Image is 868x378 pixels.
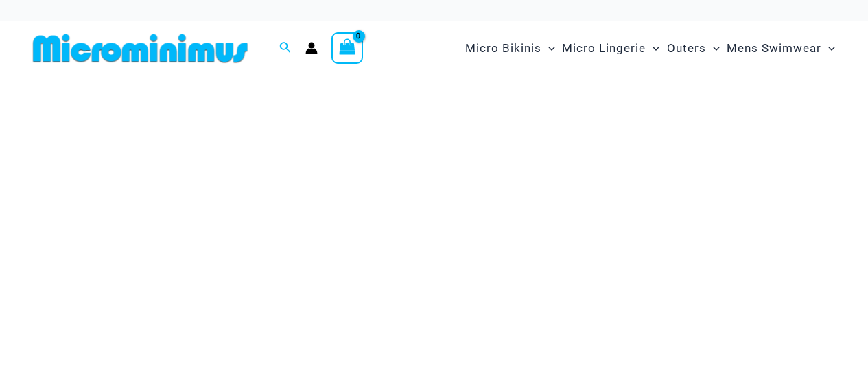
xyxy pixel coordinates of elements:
[462,27,559,69] a: Micro BikinisMenu ToggleMenu Toggle
[279,40,292,57] a: Search icon link
[727,31,821,66] span: Mens Swimwear
[305,42,318,54] a: Account icon link
[559,27,663,69] a: Micro LingerieMenu ToggleMenu Toggle
[465,31,541,66] span: Micro Bikinis
[667,31,706,66] span: Outers
[460,25,841,71] nav: Site Navigation
[562,31,646,66] span: Micro Lingerie
[664,27,723,69] a: OutersMenu ToggleMenu Toggle
[646,31,659,66] span: Menu Toggle
[706,31,720,66] span: Menu Toggle
[723,27,838,69] a: Mens SwimwearMenu ToggleMenu Toggle
[541,31,555,66] span: Menu Toggle
[821,31,835,66] span: Menu Toggle
[331,32,363,64] a: View Shopping Cart, empty
[27,33,253,64] img: MM SHOP LOGO FLAT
